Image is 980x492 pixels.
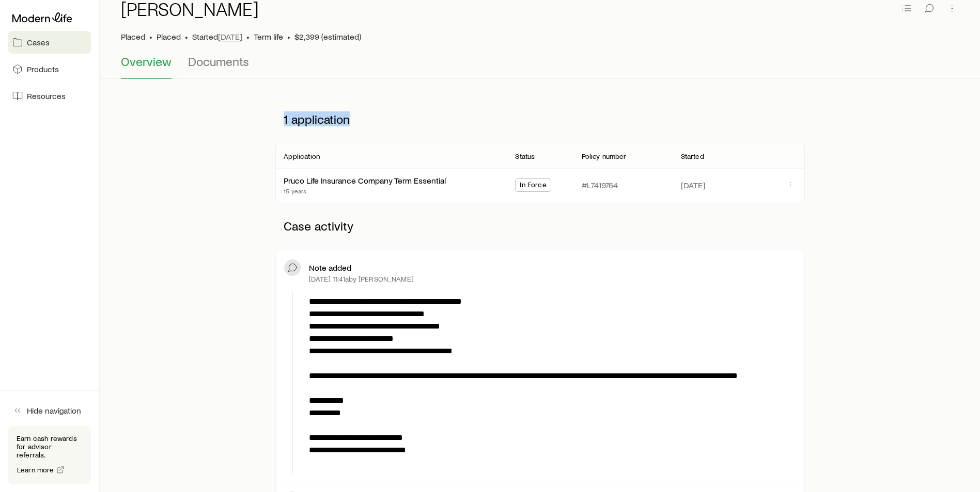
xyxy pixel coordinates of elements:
[8,58,91,80] a: Products
[275,104,804,135] p: 1 application
[27,405,81,416] span: Hide navigation
[17,466,54,473] span: Learn more
[8,31,91,54] a: Cases
[8,85,91,107] a: Resources
[582,180,618,190] p: #L7419764
[121,54,959,79] div: Case details tabs
[294,31,361,42] span: $2,399 (estimated)
[192,31,242,42] p: Started
[284,175,446,186] div: Pruco Life Insurance Company Term Essential
[157,31,181,42] span: Placed
[185,31,188,42] span: •
[520,181,546,191] span: In Force
[254,31,283,42] span: Term life
[121,31,145,42] p: Placed
[27,91,66,101] span: Resources
[121,54,172,69] span: Overview
[218,31,242,42] span: [DATE]
[309,275,414,283] p: [DATE] 11:41a by [PERSON_NAME]
[284,152,320,160] p: Application
[309,263,351,273] p: Note added
[8,426,91,484] div: Earn cash rewards for advisor referrals.Learn more
[246,31,250,42] span: •
[27,64,59,74] span: Products
[681,152,704,160] p: Started
[275,210,804,241] p: Case activity
[681,180,705,190] span: [DATE]
[284,187,446,195] p: 15 years
[284,175,446,185] a: Pruco Life Insurance Company Term Essential
[287,31,290,42] span: •
[8,399,91,422] button: Hide navigation
[188,54,249,69] span: Documents
[17,434,83,459] p: Earn cash rewards for advisor referrals.
[582,152,627,160] p: Policy number
[27,37,50,47] span: Cases
[515,152,535,160] p: Status
[149,31,152,42] span: •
